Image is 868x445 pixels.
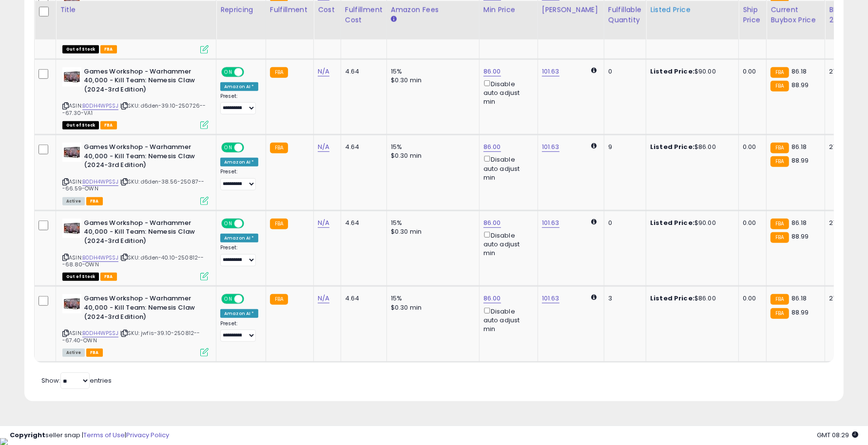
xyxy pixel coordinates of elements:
small: FBA [771,67,789,78]
div: Amazon AI * [220,158,258,167]
a: 86.00 [483,294,501,303]
a: B0DH4WPSSJ [82,254,118,262]
span: OFF [243,144,258,152]
span: | SKU: jwfis-39.10-250812---67.40-OWN [62,329,200,344]
span: All listings that are currently out of stock and unavailable for purchase on Amazon [62,45,99,54]
span: OFF [243,68,258,76]
span: All listings currently available for purchase on Amazon [62,349,85,357]
div: 0.00 [743,67,759,76]
a: N/A [318,218,329,228]
small: FBA [771,219,789,229]
a: 86.00 [483,142,501,152]
span: 86.18 [791,142,807,151]
div: ASIN: [62,143,209,204]
div: Listed Price [650,5,734,15]
div: 4.64 [345,143,379,151]
a: B0DH4WPSSJ [82,102,118,110]
span: All listings that are currently out of stock and unavailable for purchase on Amazon [62,273,99,281]
a: 101.63 [542,142,559,152]
div: Amazon AI * [220,82,258,91]
div: 27% [829,67,861,76]
div: 0.00 [743,219,759,227]
div: 27% [829,294,861,303]
div: ASIN: [62,294,209,355]
b: Games Workshop - Warhammer 40,000 - Kill Team: Nemesis Claw (2024-3rd Edition) [84,67,202,97]
span: ON [222,219,234,227]
a: 86.00 [483,67,501,76]
small: FBA [270,294,288,305]
span: ON [222,68,234,76]
a: 101.63 [542,218,559,228]
span: | SKU: d6den-40.10-250812---68.80-OWN [62,254,204,268]
b: Games Workshop - Warhammer 40,000 - Kill Team: Nemesis Claw (2024-3rd Edition) [84,143,202,172]
b: Listed Price: [650,294,694,303]
div: [PERSON_NAME] [542,5,600,15]
div: $86.00 [650,143,731,151]
img: 41dlie8-FiL._SL40_.jpg [62,67,81,87]
div: 3 [608,294,638,303]
small: FBA [771,294,789,305]
div: 15% [391,143,472,151]
div: $0.30 min [391,303,472,312]
a: 86.00 [483,218,501,228]
a: Terms of Use [83,430,125,440]
div: Disable auto adjust min [483,78,530,106]
span: | SKU: d6den-39.10-250726---67.30-VA1 [62,102,206,116]
div: $0.30 min [391,151,472,160]
a: B0DH4WPSSJ [82,178,118,186]
a: N/A [318,67,329,76]
span: FBA [100,45,117,54]
span: All listings currently available for purchase on Amazon [62,197,85,205]
div: $90.00 [650,67,731,76]
div: Amazon Fees [391,5,475,15]
img: 41dlie8-FiL._SL40_.jpg [62,219,81,238]
div: ASIN: [62,67,209,129]
span: FBA [86,349,103,357]
div: Preset: [220,168,258,190]
span: 2025-09-16 08:29 GMT [817,430,858,440]
b: Games Workshop - Warhammer 40,000 - Kill Team: Nemesis Claw (2024-3rd Edition) [84,219,202,248]
div: Min Price [483,5,534,15]
span: 86.18 [791,294,807,303]
span: All listings that are currently out of stock and unavailable for purchase on Amazon [62,121,99,130]
a: N/A [318,142,329,152]
div: Cost [318,5,337,15]
div: 0 [608,67,638,76]
img: 41dlie8-FiL._SL40_.jpg [62,294,81,314]
div: 27% [829,143,861,151]
span: 88.99 [791,232,809,241]
span: OFF [243,295,258,303]
b: Listed Price: [650,142,694,151]
span: FBA [100,273,117,281]
div: Disable auto adjust min [483,306,530,334]
small: FBA [771,308,789,319]
b: Listed Price: [650,218,694,227]
span: ON [222,295,234,303]
strong: Copyright [10,430,45,440]
small: FBA [771,156,789,167]
b: Listed Price: [650,67,694,76]
span: 88.99 [791,156,809,165]
div: Amazon AI * [220,309,258,318]
div: 4.64 [345,219,379,227]
span: 86.18 [791,67,807,76]
div: Fulfillable Quantity [608,5,642,25]
div: 4.64 [345,294,379,303]
div: Preset: [220,244,258,266]
small: FBA [270,67,288,78]
div: Disable auto adjust min [483,230,530,258]
img: 41dlie8-FiL._SL40_.jpg [62,143,81,162]
div: 15% [391,219,472,227]
div: 4.64 [345,67,379,76]
div: Repricing [220,5,262,15]
span: FBA [86,197,103,205]
div: 9 [608,143,638,151]
div: BB Share 24h. [829,5,865,25]
span: Show: entries [41,376,112,385]
div: 0 [608,219,638,227]
a: Privacy Policy [126,430,169,440]
span: 88.99 [791,308,809,317]
span: OFF [243,219,258,227]
small: Amazon Fees. [391,15,397,24]
div: 0.00 [743,143,759,151]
